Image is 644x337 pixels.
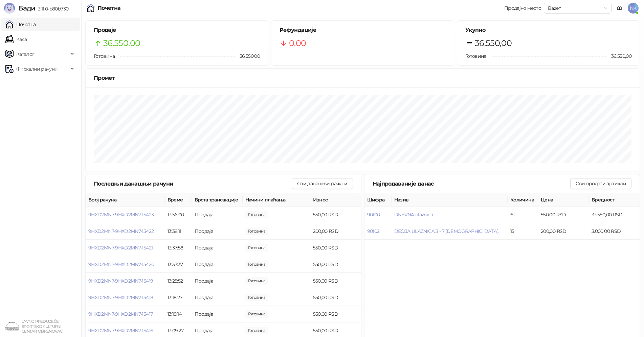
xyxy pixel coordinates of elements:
td: Продаја [192,223,243,240]
td: 550,00 RSD [310,306,361,322]
td: Продаја [192,240,243,256]
span: 550,00 [245,327,268,334]
img: Logo [4,3,15,14]
td: 3.000,00 RSD [589,223,640,240]
td: 550,00 RSD [310,256,361,273]
span: 550,00 [245,211,268,218]
span: 200,00 [245,227,268,235]
button: DEČIJA ULAZNICA 3 - 7 [DEMOGRAPHIC_DATA]. [394,228,499,234]
td: Продаја [192,207,243,223]
span: 550,00 [245,244,268,251]
td: 13:38:11 [165,223,192,240]
span: 550,00 [245,261,268,268]
span: Фискални рачуни [16,62,58,76]
span: Каталог [16,47,35,61]
th: Број рачуна [86,193,165,207]
span: 36.550,00 [606,52,631,60]
button: 9HXD2MN7-9HXD2MN7-15417 [88,311,153,317]
a: Каса [5,32,27,46]
td: 13:18:14 [165,306,192,322]
div: Најпродаваније данас [373,179,571,188]
td: 15 [508,223,538,240]
td: 550,00 RSD [538,207,589,223]
td: 200,00 RSD [538,223,589,240]
td: 61 [508,207,538,223]
th: Начини плаћања [243,193,310,207]
div: Продајно место [504,6,541,10]
td: 13:37:37 [165,256,192,273]
h5: Рефундације [280,26,446,34]
button: 9HXD2MN7-9HXD2MN7-15418 [88,294,153,300]
span: 550,00 [245,277,268,285]
td: Продаја [192,256,243,273]
img: 64x64-companyLogo-4a28e1f8-f217-46d7-badd-69a834a81aaf.png [5,319,19,333]
div: Почетна [97,5,121,11]
button: Сви данашњи рачуни [292,178,353,189]
span: NK [628,3,639,14]
button: 9HXD2MN7-9HXD2MN7-15421 [88,245,153,251]
span: 36.550,00 [103,37,140,50]
a: Почетна [5,18,36,31]
span: Бади [18,4,35,12]
td: Продаја [192,289,243,306]
a: Документација [614,3,625,14]
button: 9HXD2MN7-9HXD2MN7-15416 [88,328,153,334]
th: Врста трансакције [192,193,243,207]
span: Готовина [465,53,486,59]
button: Сви продати артикли [570,178,631,189]
td: 13:25:52 [165,273,192,289]
div: Промет [94,74,631,82]
button: 90100 [367,212,380,218]
th: Време [165,193,192,207]
button: 9HXD2MN7-9HXD2MN7-15420 [88,261,154,267]
span: Bazen [548,3,607,13]
button: 9HXD2MN7-9HXD2MN7-15423 [88,212,154,218]
button: DNEVNA ulaznica [394,212,433,218]
span: 36.550,00 [235,52,260,60]
div: Последњи данашњи рачуни [94,179,292,188]
th: Цена [538,193,589,207]
small: JAVNO PREDUZEĆE SPORTSKO KULTURNI CENTAR, OBRENOVAC [22,319,62,334]
td: 550,00 RSD [310,273,361,289]
span: 36.550,00 [475,37,512,50]
th: Назив [392,193,508,207]
th: Вредност [589,193,640,207]
td: 550,00 RSD [310,207,361,223]
td: 13:37:58 [165,240,192,256]
button: 90102 [367,228,380,234]
td: 13:56:00 [165,207,192,223]
td: 550,00 RSD [310,289,361,306]
th: Шифра [364,193,392,207]
span: 550,00 [245,294,268,301]
button: 9HXD2MN7-9HXD2MN7-15422 [88,228,154,234]
span: 3.11.0-b80b730 [35,6,68,12]
td: 33.550,00 RSD [589,207,640,223]
td: 13:18:27 [165,289,192,306]
td: 550,00 RSD [310,240,361,256]
h5: Укупно [465,26,631,34]
td: 200,00 RSD [310,223,361,240]
span: 550,00 [245,310,268,318]
th: Количина [508,193,538,207]
button: 9HXD2MN7-9HXD2MN7-15419 [88,278,153,284]
span: Готовина [94,53,115,59]
td: Продаја [192,273,243,289]
td: Продаја [192,306,243,322]
th: Износ [310,193,361,207]
h5: Продаје [94,26,260,34]
span: 0,00 [289,37,306,50]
